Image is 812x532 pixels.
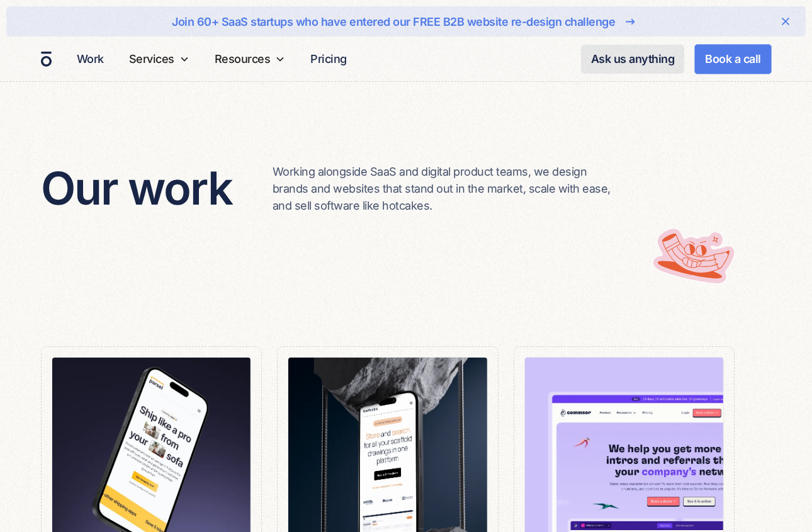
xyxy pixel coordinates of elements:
div: Resources [210,37,291,81]
div: Resources [215,50,271,67]
a: Join 60+ SaaS startups who have entered our FREE B2B website re-design challenge [47,11,765,31]
div: Services [124,37,195,81]
a: Pricing [305,47,352,71]
a: Book a call [694,44,772,74]
a: home [41,51,52,67]
div: Services [129,50,174,67]
div: Join 60+ SaaS startups who have entered our FREE B2B website re-design challenge [172,13,615,30]
p: Working alongside SaaS and digital product teams, we design brands and websites that stand out in... [273,163,622,214]
a: Ask us anything [581,45,685,74]
h2: Our work [41,161,232,215]
a: Work [72,47,109,71]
